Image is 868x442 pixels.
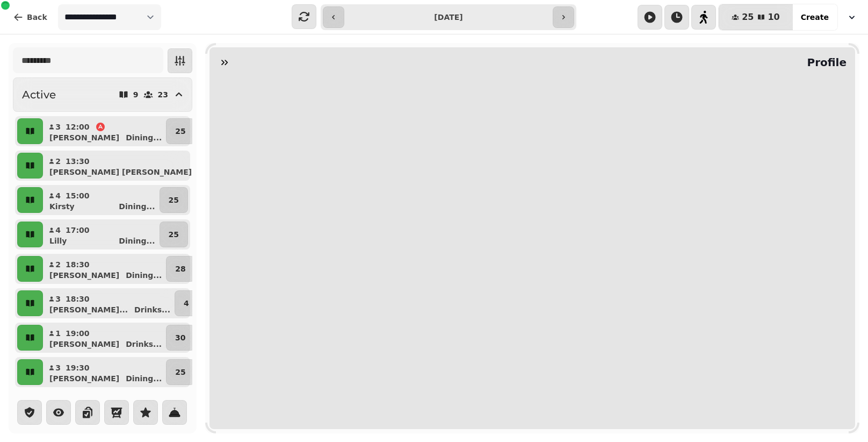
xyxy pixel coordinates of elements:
p: 18:30 [66,294,90,304]
p: 4 [184,298,189,309]
p: Dining ... [119,236,155,246]
p: 25 [169,195,179,205]
p: 4 [55,225,61,236]
p: Drinks ... [126,339,162,350]
button: 25 [166,359,194,385]
p: Dining ... [126,132,162,143]
p: 15:00 [66,190,90,201]
button: 318:30[PERSON_NAME]...Drinks... [45,290,172,316]
p: [PERSON_NAME] [49,339,119,350]
p: 25 [169,229,179,240]
span: 25 [742,13,754,22]
p: 30 [175,332,185,343]
button: 28 [166,256,194,282]
p: 17:00 [66,225,90,236]
p: [PERSON_NAME]... [49,304,128,315]
button: Back [4,4,56,30]
p: Lilly [49,236,67,246]
button: 4 [175,290,198,316]
p: 3 [55,122,61,132]
button: 30 [166,325,194,351]
button: Create [792,4,837,30]
button: 119:00[PERSON_NAME]Drinks... [45,325,164,351]
p: 9 [133,91,139,98]
p: 19:00 [66,328,90,339]
p: Dining ... [119,201,155,212]
p: 2 [55,259,61,270]
p: 18:30 [66,259,90,270]
p: Drinks ... [134,304,170,315]
button: 25 [160,187,188,213]
p: 13:30 [66,156,90,167]
button: 213:30[PERSON_NAME] [PERSON_NAME]... [45,153,216,179]
h2: Profile [802,55,847,70]
p: Dining ... [126,270,162,281]
p: 25 [175,367,185,377]
button: 415:00KirstyDining... [45,187,157,213]
button: 319:30[PERSON_NAME]Dining... [45,359,164,385]
button: 25 [166,118,194,144]
p: 3 [55,362,61,373]
p: [PERSON_NAME] [49,132,119,143]
span: Back [27,13,47,21]
button: 25 [160,222,188,247]
span: 10 [768,13,779,22]
p: [PERSON_NAME] [49,270,119,281]
p: [PERSON_NAME] [PERSON_NAME]... [49,167,200,177]
p: 19:30 [66,362,90,373]
p: [PERSON_NAME] [49,373,119,384]
p: 4 [55,190,61,201]
button: 2510 [719,4,793,30]
span: Create [801,13,829,21]
p: 23 [158,91,168,98]
p: 3 [55,294,61,304]
button: 417:00LillyDining... [45,222,157,247]
p: 1 [55,328,61,339]
button: 312:00[PERSON_NAME]Dining... [45,118,164,144]
p: 25 [175,126,185,137]
p: 2 [55,156,61,167]
p: 28 [175,263,185,274]
h2: Active [22,87,56,102]
p: 12:00 [66,122,90,132]
p: Dining ... [126,373,162,384]
button: 218:30[PERSON_NAME]Dining... [45,256,164,282]
p: Kirsty [49,201,75,212]
button: Active923 [13,77,192,112]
